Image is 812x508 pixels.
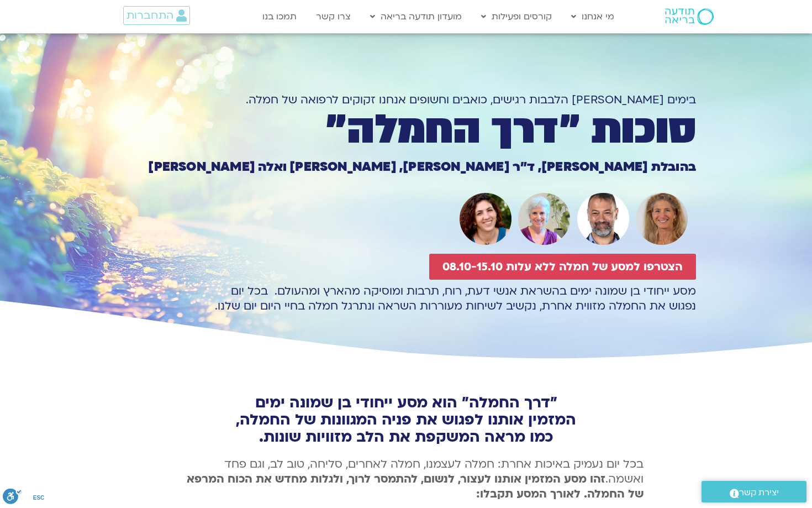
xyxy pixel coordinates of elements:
p: בכל יום נעמיק באיכות אחרת: חמלה לעצמנו, חמלה לאחרים, סליחה, טוב לב, וגם פחד ואשמה. [168,457,644,501]
p: מסע ייחודי בן שמונה ימים בהשראת אנשי דעת, רוח, תרבות ומוסיקה מהארץ ומהעולם. בכל יום נפגוש את החמל... [116,284,696,313]
a: קורסים ופעילות [476,6,557,27]
h1: בימים [PERSON_NAME] הלבבות רגישים, כואבים וחשופים אנחנו זקוקים לרפואה של חמלה. [116,92,696,107]
a: צרו קשר [310,6,356,27]
span: התחברות [126,9,173,22]
img: תודעה בריאה [665,8,714,25]
h1: סוכות ״דרך החמלה״ [116,111,696,149]
a: מי אנחנו [566,6,620,27]
span: הצטרפו למסע של חמלה ללא עלות 08.10-15.10 [442,260,683,273]
a: התחברות [123,6,190,25]
h2: "דרך החמלה" הוא מסע ייחודי בן שמונה ימים המזמין אותנו לפגוש את פניה המגוונות של החמלה, כמו מראה ה... [168,394,644,446]
b: זהו מסע המזמין אותנו לעצור, לנשום, להתמסר לרוך, ולגלות מחדש את הכוח המרפא של החמלה. לאורך המסע תק... [187,472,644,501]
span: יצירת קשר [739,485,779,500]
a: תמכו בנו [257,6,302,27]
a: מועדון תודעה בריאה [365,6,467,27]
a: הצטרפו למסע של חמלה ללא עלות 08.10-15.10 [429,254,696,280]
a: יצירת קשר [702,481,806,502]
h1: בהובלת [PERSON_NAME], ד״ר [PERSON_NAME], [PERSON_NAME] ואלה [PERSON_NAME] [116,161,696,173]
